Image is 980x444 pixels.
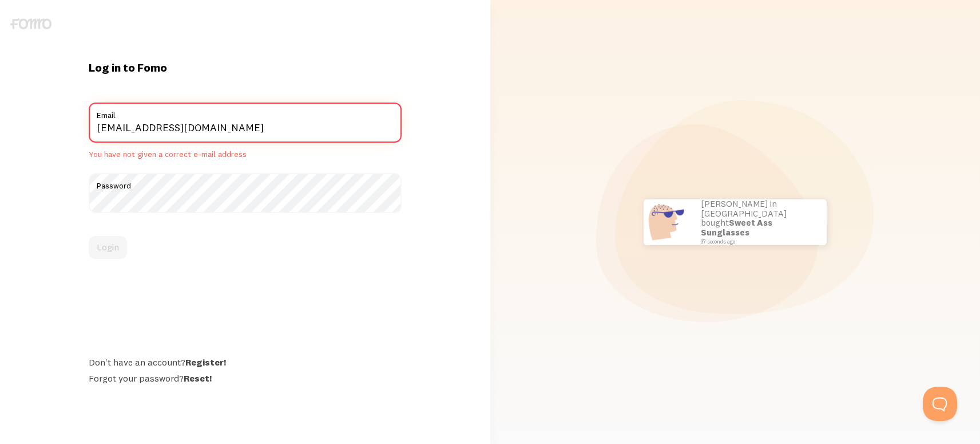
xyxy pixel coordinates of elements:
div: Don't have an account? [89,356,402,368]
div: Forgot your password? [89,372,402,384]
h1: Log in to Fomo [89,60,402,75]
a: Register! [185,356,226,368]
iframe: Help Scout Beacon - Open [923,387,957,421]
span: You have not given a correct e-mail address [89,150,402,160]
a: Reset! [184,372,212,384]
label: Email [89,103,402,122]
img: fomo-logo-gray-b99e0e8ada9f9040e2984d0d95b3b12da0074ffd48d1e5cb62ac37fc77b0b268.svg [10,18,51,29]
label: Password [89,173,402,192]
